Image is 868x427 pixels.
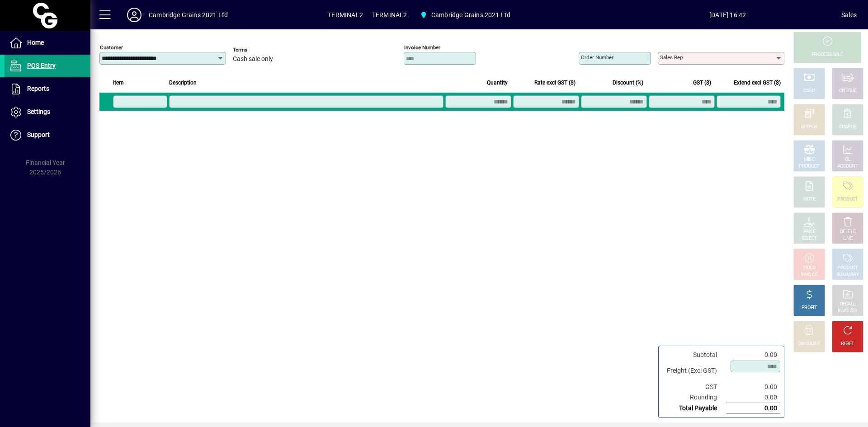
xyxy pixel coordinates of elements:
span: Support [27,131,50,138]
span: Item [113,78,124,88]
div: MISC [804,156,815,163]
td: Subtotal [662,350,726,360]
span: Cash sale only [233,56,273,63]
mat-label: Invoice number [404,44,440,51]
div: HOLD [803,265,815,272]
mat-label: Order number [581,54,613,61]
td: 0.00 [726,392,780,403]
div: GL [845,156,851,163]
td: GST [662,382,726,392]
td: 0.00 [726,350,780,360]
a: Support [5,124,90,146]
mat-label: Sales rep [660,54,683,61]
span: Reports [27,85,49,92]
div: CHEQUE [839,88,856,94]
span: GST ($) [693,78,711,88]
div: NOTE [803,196,815,203]
div: SUMMARY [836,272,859,278]
div: LINE [843,235,852,242]
div: SELECT [802,235,817,242]
span: Rate excl GST ($) [534,78,576,88]
span: [DATE] 16:42 [614,8,841,22]
div: ACCOUNT [837,163,858,170]
td: Freight (Excl GST) [662,360,726,382]
td: 0.00 [726,403,780,414]
div: Sales [841,8,857,22]
a: Reports [5,78,90,100]
div: INVOICE [801,272,817,278]
div: PRODUCT [799,163,819,170]
td: Total Payable [662,403,726,414]
span: Quantity [487,78,508,88]
div: CASH [803,88,815,94]
div: DISCOUNT [798,341,820,347]
div: RESET [841,341,854,347]
span: Discount (%) [613,78,643,88]
div: RECALL [840,301,856,308]
span: Home [27,39,44,46]
div: CHARGE [839,124,857,131]
div: EFTPOS [801,124,818,131]
div: DELETE [840,229,855,235]
span: TERMINAL2 [328,8,363,22]
div: PRODUCT [837,196,858,203]
mat-label: Customer [100,44,123,51]
div: PROFIT [802,305,817,311]
a: Settings [5,101,90,123]
span: TERMINAL2 [372,8,407,22]
span: POS Entry [27,62,56,69]
div: PROCESS SALE [811,52,843,58]
span: Description [169,78,197,88]
span: Extend excl GST ($) [734,78,781,88]
td: 0.00 [726,382,780,392]
span: Cambridge Grains 2021 Ltd [416,7,514,23]
div: INVOICES [838,308,857,314]
td: Rounding [662,392,726,403]
span: Terms [233,47,287,53]
span: Cambridge Grains 2021 Ltd [431,8,510,22]
button: Profile [120,7,149,23]
a: Home [5,32,90,54]
div: Cambridge Grains 2021 Ltd [149,8,228,22]
span: Settings [27,108,50,115]
div: PRICE [803,229,816,235]
div: PRODUCT [837,265,858,272]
